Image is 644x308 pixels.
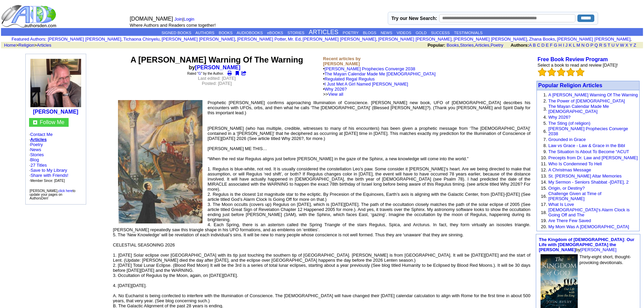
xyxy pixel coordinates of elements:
[548,173,622,179] a: St. [PERSON_NAME] Altar Memories
[546,43,549,48] a: E
[634,43,636,48] a: Z
[454,37,527,42] a: [PERSON_NAME] [PERSON_NAME]
[30,168,67,173] a: Save to My Library
[30,152,44,157] a: Stories
[616,43,619,48] a: V
[541,155,547,160] font: 10.
[287,31,304,35] a: STORIES
[33,109,78,115] a: [PERSON_NAME]
[543,92,547,97] font: 1.
[538,56,608,62] b: Free Book Review Program
[30,142,43,147] a: Poetry
[548,180,628,185] a: My Sermon - Seniors Shabbat -[DATE], 2
[30,179,65,183] font: Member Since: [DATE]
[539,237,635,252] a: The Kingdom of [DEMOGRAPHIC_DATA]: Our Life with [DEMOGRAPHIC_DATA] the [PERSON_NAME]
[543,143,547,148] font: 8.
[541,210,547,215] font: 18.
[510,43,529,48] b: Authors:
[30,137,47,142] a: Articles
[475,43,490,48] a: Articles
[557,37,630,42] a: [PERSON_NAME] [PERSON_NAME]
[397,31,411,35] a: VIDEOS
[586,43,589,48] a: O
[30,147,41,152] a: News
[377,38,378,41] font: i
[58,189,73,193] a: click here
[548,149,629,154] a: The Situation Is About To Become “ACUT
[548,224,629,229] a: My Mom Was A [DEMOGRAPHIC_DATA]
[581,43,585,48] a: N
[565,43,568,48] a: J
[30,189,76,200] font: [PERSON_NAME], to update your pages on AuthorsDen!
[541,173,547,179] font: 13.
[30,59,81,107] img: 211017.jpeg
[343,31,359,35] a: POETRY
[629,43,632,48] a: Y
[30,132,52,137] a: Contact Me
[123,37,160,42] a: Tichaona Chinyelu
[548,121,590,126] a: The Sting (of religion)
[548,191,601,201] a: Challenge Given at Time of [PERSON_NAME]
[195,65,240,70] a: [PERSON_NAME]
[162,37,235,42] a: [PERSON_NAME] [PERSON_NAME]
[29,163,69,183] font: ·
[460,43,474,48] a: Stories
[620,43,624,48] a: W
[195,31,214,35] a: AUTHORS
[625,43,628,48] a: X
[538,82,602,88] a: Popular Religion Articles
[325,87,347,92] a: Why 2026?
[543,149,547,154] font: 9.
[219,31,233,35] a: BOOKS
[267,31,283,35] a: eBOOKS
[541,186,547,191] font: 15.
[599,43,602,48] a: R
[548,115,571,120] a: Why 2026?
[541,180,547,185] font: 14.
[325,76,375,81] a: Regulated Regal Regulus
[431,31,450,35] a: SUCCESS
[237,37,286,42] a: [PERSON_NAME] Potter
[48,37,121,42] a: [PERSON_NAME] [PERSON_NAME]
[576,43,580,48] a: M
[161,38,162,41] font: i
[30,163,47,168] a: 27 Titles
[590,43,593,48] a: P
[189,65,245,70] b: by
[528,38,529,41] font: i
[453,38,453,41] font: i
[548,126,628,136] a: [PERSON_NAME] Prophecies Converge 2038
[548,92,638,97] a: A [PERSON_NAME] Warning Of The Warning
[603,43,606,48] a: S
[447,43,459,48] a: Books
[632,38,633,41] font: i
[566,68,575,76] img: bigemptystars.png
[198,76,236,86] font: Last edited: [DATE] Posted: [DATE]
[548,137,586,142] a: Grounded in Grace
[607,43,610,48] a: T
[573,43,575,48] a: L
[30,173,68,178] a: Share with Friends!
[40,119,65,125] a: Follow Me
[612,43,615,48] a: U
[391,16,437,21] label: Try our New Search:
[548,202,574,207] a: What Is Love
[174,17,183,22] a: Join
[541,167,547,172] font: 12.
[548,207,630,217] a: [DEMOGRAPHIC_DATA]’s Alarm Clock is Going Off and The
[548,161,602,166] a: Who Is Condemned To Hell
[543,106,547,112] font: 3.
[541,161,547,166] font: 11.
[556,38,557,41] font: i
[539,237,635,252] font: by
[323,66,436,97] font: •
[37,43,51,48] a: Articles
[363,31,376,35] a: BLOGS
[302,38,303,41] font: i
[325,66,415,71] a: [PERSON_NAME] Prophecies Converge 2038
[323,76,408,97] font: •
[184,17,194,22] a: Login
